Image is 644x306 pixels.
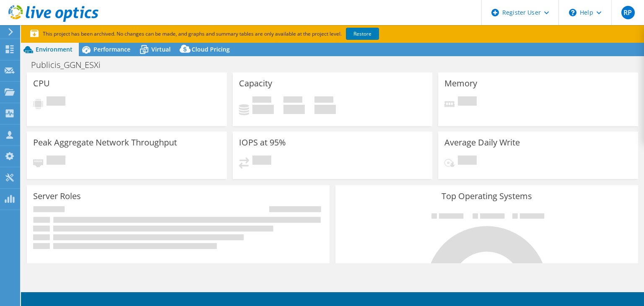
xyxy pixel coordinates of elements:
h4: 0 GiB [252,105,274,114]
span: Pending [458,96,477,108]
span: Virtual [151,45,171,53]
span: Pending [252,156,271,167]
h3: Server Roles [33,192,81,201]
h3: Memory [444,79,477,88]
h3: Average Daily Write [444,138,520,147]
span: Performance [93,45,130,53]
span: Total [314,96,333,105]
span: Free [283,96,302,105]
svg: \n [569,9,576,16]
h3: Capacity [239,79,272,88]
span: Environment [36,45,73,53]
h4: 0 GiB [314,105,336,114]
h3: IOPS at 95% [239,138,286,147]
a: Restore [346,28,379,40]
h3: Peak Aggregate Network Throughput [33,138,177,147]
span: Pending [458,156,477,167]
span: Pending [47,96,65,108]
span: Used [252,96,271,105]
span: Cloud Pricing [192,45,230,53]
h3: Top Operating Systems [342,192,632,201]
span: RP [621,6,635,19]
h4: 0 GiB [283,105,305,114]
span: Pending [47,156,65,167]
h3: CPU [33,79,50,88]
p: This project has been archived. No changes can be made, and graphs and summary tables are only av... [30,29,441,39]
h1: Publicis_GGN_ESXi [27,60,114,70]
